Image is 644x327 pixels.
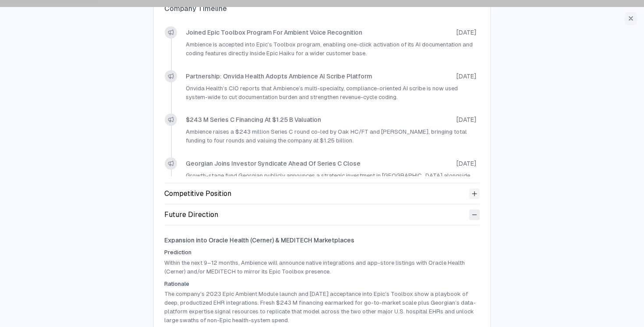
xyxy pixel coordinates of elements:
[164,248,480,257] h4: Prediction
[186,40,476,58] p: Ambience is accepted into Epic’s Toolbox program, enabling one-click activation of its AI documen...
[186,159,361,168] a: Georgian joins investor syndicate ahead of Series C close
[456,28,476,37] span: [DATE]
[164,259,480,276] p: Within the next 9–12 months, Ambience will announce native integrations and app-store listings wi...
[186,115,321,124] a: $243 M Series C financing at $1.25 B valuation
[164,236,480,245] h3: Expansion into Oracle Health (Cerner) & MEDITECH Marketplaces
[164,4,480,14] h3: Company Timeline
[186,84,476,102] p: Onvida Health’s CIO reports that Ambience’s multi-specialty, compliance-oriented AI scribe is now...
[164,210,218,220] div: Future Direction
[164,290,480,324] p: The company’s 2023 Epic Ambient Module launch and [DATE] acceptance into Epic’s Toolbox show a pl...
[456,115,476,124] span: [DATE]
[186,28,362,37] a: Joined Epic Toolbox program for Ambient Voice Recognition
[456,159,476,168] span: [DATE]
[456,72,476,81] span: [DATE]
[186,72,372,81] a: Partnership: Onvida Health adopts Ambience AI scribe platform
[164,280,480,288] h4: Rationale
[186,171,476,197] p: Growth-stage fund Georgian publicly announces a strategic investment in [GEOGRAPHIC_DATA] alongsi...
[164,188,231,199] div: Competitive Position
[186,128,476,145] p: Ambience raises a $243 million Series C round co-led by Oak HC/FT and [PERSON_NAME], bringing tot...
